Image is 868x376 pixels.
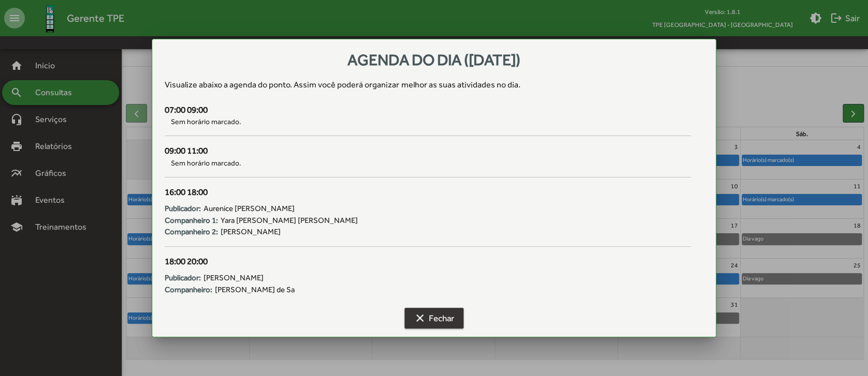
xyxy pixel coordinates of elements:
strong: Companheiro: [165,284,212,296]
span: [PERSON_NAME] de Sa [215,284,295,296]
mat-icon: clear [414,312,426,324]
div: 18:00 20:00 [165,255,690,268]
span: Aurenice [PERSON_NAME] [204,203,295,215]
span: Sem horário marcado. [165,116,690,127]
span: Fechar [414,309,454,327]
div: 16:00 18:00 [165,186,690,199]
span: [PERSON_NAME] [204,272,264,284]
span: Yara [PERSON_NAME] [PERSON_NAME] [221,215,358,227]
strong: Publicador: [165,272,201,284]
strong: Publicador: [165,203,201,215]
div: 07:00 09:00 [165,103,690,117]
span: Sem horário marcado. [165,158,690,169]
button: Fechar [404,308,464,328]
strong: Companheiro 2: [165,226,218,238]
div: Visualize abaixo a agenda do ponto . Assim você poderá organizar melhor as suas atividades no dia. [165,79,703,91]
div: 09:00 11:00 [165,144,690,158]
strong: Companheiro 1: [165,215,218,227]
span: [PERSON_NAME] [221,226,281,238]
span: Agenda do dia ([DATE]) [348,51,520,69]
